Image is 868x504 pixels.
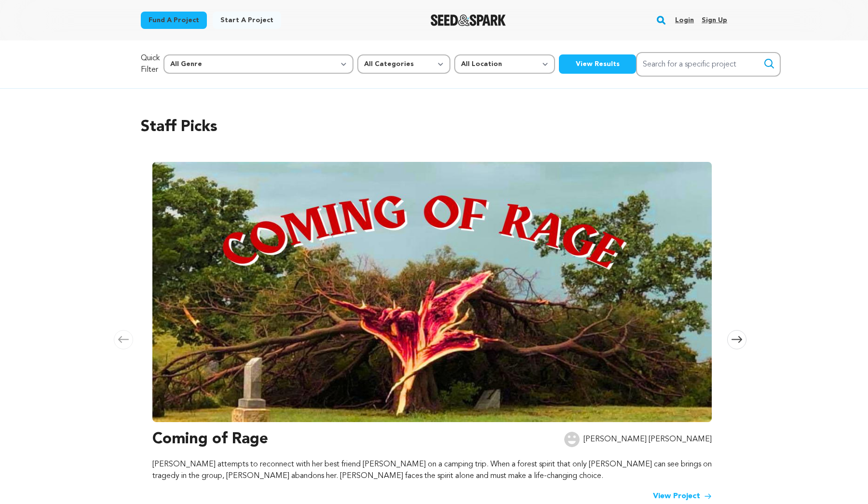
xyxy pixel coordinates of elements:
input: Search for a specific project [636,52,781,77]
img: Seed&Spark Logo Dark Mode [431,14,506,26]
h2: Staff Picks [141,116,727,139]
p: Quick Filter [141,53,160,76]
p: [PERSON_NAME] attempts to reconnect with her best friend [PERSON_NAME] on a camping trip. When a ... [152,459,712,482]
img: user.png [564,432,580,447]
p: [PERSON_NAME] [PERSON_NAME] [583,434,712,445]
a: Login [675,13,694,28]
h3: Coming of Rage [152,428,268,451]
img: Coming of Rage image [152,162,712,422]
a: Sign up [702,13,727,28]
a: Fund a project [141,12,207,29]
a: Seed&Spark Homepage [431,14,506,26]
a: View Project [653,491,712,502]
button: View Results [559,54,636,74]
a: Start a project [213,12,281,29]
